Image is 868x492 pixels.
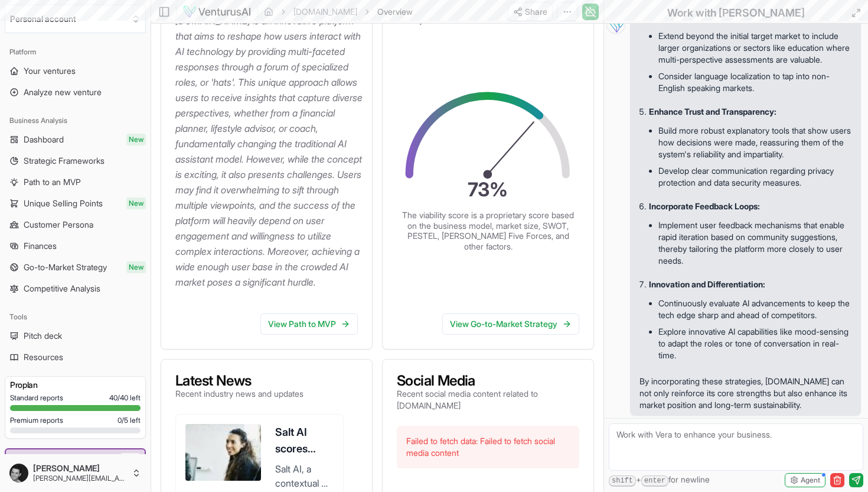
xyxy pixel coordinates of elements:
[10,416,63,425] span: Premium reports
[801,475,820,485] span: Agent
[126,134,146,145] span: New
[658,28,851,68] li: Extend beyond the initial target market to include larger organizations or sectors like education...
[639,376,851,411] p: By incorporating these strategies, [DOMAIN_NAME] can not only reinforce its core strengths but al...
[658,68,851,96] li: Consider language localization to tap into non-English speaking markets.
[5,111,146,130] div: Business Analysis
[5,43,146,61] div: Platform
[126,198,146,209] span: New
[649,279,765,289] strong: Innovation and Differentiation:
[5,151,146,170] a: Strategic Frameworks
[10,393,63,403] span: Standard reports
[126,261,146,273] span: New
[442,313,579,335] a: View Go-to-Market Strategy
[658,163,851,191] li: Develop clear communication regarding privacy protection and data security measures.
[5,279,146,298] a: Competitive Analysis
[275,462,334,490] p: Salt AI, a contextual AI platform for life sciences, announced a $10 million funding round, led b...
[641,475,668,487] kbd: enter
[785,473,825,487] button: Agent
[10,379,141,391] h3: Pro plan
[5,348,146,367] a: Resources
[175,374,304,388] h3: Latest News
[24,330,62,342] span: Pitch deck
[33,474,127,483] span: [PERSON_NAME][EMAIL_ADDRESS][DOMAIN_NAME]
[649,106,776,116] strong: Enhance Trust and Transparency:
[24,219,93,231] span: Customer Persona
[402,210,575,251] p: The viability score is a proprietary score based on the business model, market size, SWOT, PESTEL...
[5,258,146,277] a: Go-to-Market StrategyNew
[606,15,625,34] img: Vera
[658,323,851,364] li: Explore innovative AI capabilities like mood-sensing to adapt the roles or tone of conversation i...
[5,194,146,213] a: Unique Selling PointsNew
[24,65,76,77] span: Your ventures
[24,351,63,363] span: Resources
[24,155,105,167] span: Strategic Frameworks
[658,295,851,323] li: Continuously evaluate AI advancements to keep the tech edge sharp and ahead of competitors.
[5,326,146,345] a: Pitch deck
[5,173,146,192] a: Path to an MVP
[24,176,81,188] span: Path to an MVP
[275,424,334,457] h3: Salt AI scores $10M for contextual AI platform
[24,86,102,98] span: Analyze new venture
[649,201,760,211] strong: Incorporate Feedback Loops:
[109,393,141,403] span: 40 / 40 left
[24,198,103,209] span: Unique Selling Points
[609,475,636,487] kbd: shift
[24,283,100,294] span: Competitive Analysis
[397,388,579,412] p: Recent social media content related to [DOMAIN_NAME]
[33,463,127,474] span: [PERSON_NAME]
[5,307,146,326] div: Tools
[120,453,140,465] span: New
[5,459,146,487] button: [PERSON_NAME][PERSON_NAME][EMAIL_ADDRESS][DOMAIN_NAME]
[175,13,363,290] p: [DOMAIN_NAME] is an innovative platform that aims to reshape how users interact with AI technolog...
[24,261,107,273] span: Go-to-Market Strategy
[25,453,67,465] span: Community
[5,130,146,149] a: DashboardNew
[397,374,579,388] h3: Social Media
[5,61,146,80] a: Your ventures
[468,177,508,201] text: 73 %
[658,122,851,163] li: Build more robust explanatory tools that show users how decisions were made, reassuring them of t...
[609,474,710,487] span: + for newline
[6,449,145,468] a: CommunityNew
[24,134,64,145] span: Dashboard
[658,217,851,269] li: Implement user feedback mechanisms that enable rapid iteration based on community suggestions, th...
[24,240,57,252] span: Finances
[5,83,146,102] a: Analyze new venture
[118,416,141,425] span: 0 / 5 left
[397,426,579,468] div: Failed to fetch data: Failed to fetch social media content
[9,464,28,483] img: ACg8ocIs-yVvq9lRNESs-bfw9k6nUTiPt29CWDo53cm2HCaLE_7RdHt1=s96-c
[175,388,304,400] p: Recent industry news and updates
[260,313,358,335] a: View Path to MVP
[5,237,146,255] a: Finances
[5,215,146,234] a: Customer Persona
